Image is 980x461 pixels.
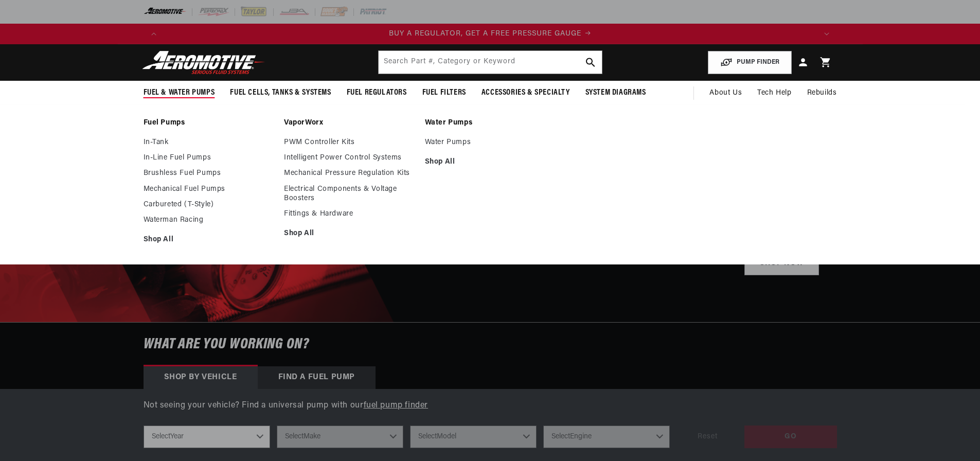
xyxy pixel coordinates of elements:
[578,81,654,105] summary: System Diagrams
[708,51,792,74] button: PUMP FINDER
[543,425,670,448] select: Engine
[425,157,556,167] a: Shop All
[284,185,415,203] a: Electrical Components & Voltage Boosters
[144,118,274,128] a: Fuel Pumps
[164,28,816,40] div: Announcement
[425,118,556,128] a: Water Pumps
[284,118,415,128] a: VaporWorx
[144,235,274,244] a: Shop All
[144,169,274,178] a: Brushless Fuel Pumps
[364,401,429,410] a: fuel pump finder
[277,425,403,448] select: Make
[816,24,837,44] button: Translation missing: en.sections.announcements.next_announcement
[144,138,274,147] a: In-Tank
[144,153,274,163] a: In-Line Fuel Pumps
[144,200,274,209] a: Carbureted (T-Style)
[389,30,581,38] span: BUY A REGULATOR, GET A FREE PRESSURE GAUGE
[702,81,750,105] a: About Us
[579,51,602,74] button: search button
[284,229,415,238] a: Shop All
[347,87,407,98] span: Fuel Regulators
[339,81,415,105] summary: Fuel Regulators
[757,87,791,99] span: Tech Help
[118,323,863,366] h6: What are you working on?
[144,24,164,44] button: Translation missing: en.sections.announcements.previous_announcement
[379,51,602,74] input: Search by Part Number, Category or Keyword
[425,138,556,147] a: Water Pumps
[164,28,816,40] a: BUY A REGULATOR, GET A FREE PRESSURE GAUGE
[284,153,415,163] a: Intelligent Power Control Systems
[136,81,223,105] summary: Fuel & Water Pumps
[482,87,570,98] span: Accessories & Specialty
[284,209,415,219] a: Fittings & Hardware
[230,87,331,98] span: Fuel Cells, Tanks & Systems
[144,366,258,389] div: Shop by vehicle
[144,185,274,194] a: Mechanical Fuel Pumps
[799,81,845,105] summary: Rebuilds
[284,138,415,147] a: PWM Controller Kits
[144,87,215,98] span: Fuel & Water Pumps
[422,87,466,98] span: Fuel Filters
[410,425,537,448] select: Model
[585,87,646,98] span: System Diagrams
[139,50,268,75] img: Aeromotive
[474,81,578,105] summary: Accessories & Specialty
[284,169,415,178] a: Mechanical Pressure Regulation Kits
[415,81,474,105] summary: Fuel Filters
[222,81,338,105] summary: Fuel Cells, Tanks & Systems
[709,89,742,97] span: About Us
[118,24,863,44] slideshow-component: Translation missing: en.sections.announcements.announcement_bar
[258,366,376,389] div: Find a Fuel Pump
[750,81,799,105] summary: Tech Help
[807,87,837,99] span: Rebuilds
[164,28,816,40] div: 1 of 4
[144,399,837,413] p: Not seeing your vehicle? Find a universal pump with our
[144,425,270,448] select: Year
[144,216,274,225] a: Waterman Racing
